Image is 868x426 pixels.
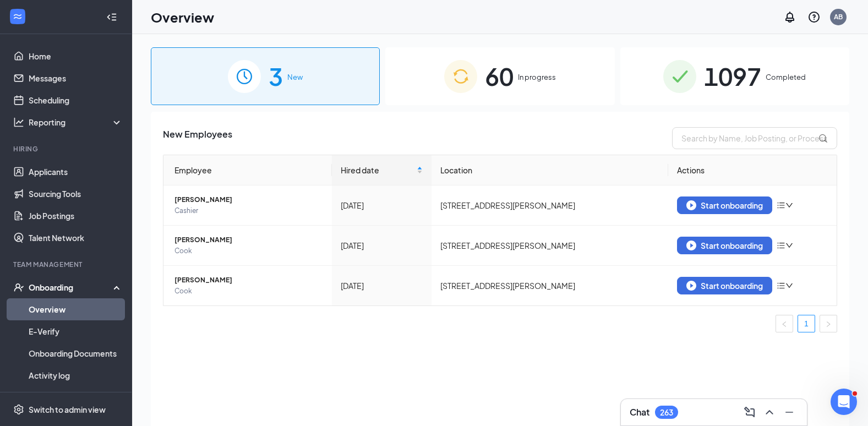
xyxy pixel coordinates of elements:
[831,389,857,415] iframe: Intercom live chat
[29,386,123,408] a: Team
[29,320,123,342] a: E-Verify
[29,342,123,364] a: Onboarding Documents
[13,117,24,128] svg: Analysis
[29,89,123,111] a: Scheduling
[630,406,649,418] h3: Chat
[163,127,232,149] span: New Employees
[686,200,763,210] div: Start onboarding
[820,315,837,332] li: Next Page
[29,161,123,183] a: Applicants
[151,8,214,26] h1: Overview
[106,12,117,23] svg: Collapse
[13,144,121,154] div: Hiring
[432,226,668,266] td: [STREET_ADDRESS][PERSON_NAME]
[777,201,785,210] span: bars
[174,275,323,286] span: [PERSON_NAME]
[518,72,556,83] span: In progress
[798,315,815,332] a: 1
[174,205,323,216] span: Cashier
[761,403,778,421] button: ChevronUp
[432,266,668,305] td: [STREET_ADDRESS][PERSON_NAME]
[785,282,793,290] span: down
[677,196,772,214] button: Start onboarding
[174,234,323,245] span: [PERSON_NAME]
[12,11,23,22] svg: WorkstreamLogo
[834,12,843,21] div: AB
[763,406,776,419] svg: ChevronUp
[13,282,24,293] svg: UserCheck
[825,321,832,327] span: right
[776,315,793,332] button: left
[432,185,668,226] td: [STREET_ADDRESS][PERSON_NAME]
[766,72,806,83] span: Completed
[798,315,815,332] li: 1
[29,404,106,415] div: Switch to admin view
[163,155,332,185] th: Employee
[807,10,821,24] svg: QuestionInfo
[668,155,837,185] th: Actions
[13,404,24,415] svg: Settings
[341,199,423,211] div: [DATE]
[287,72,303,83] span: New
[785,201,793,209] span: down
[341,280,423,292] div: [DATE]
[29,45,123,67] a: Home
[776,315,793,332] li: Previous Page
[29,67,123,89] a: Messages
[743,406,756,419] svg: ComposeMessage
[777,241,785,250] span: bars
[686,241,763,250] div: Start onboarding
[269,57,283,95] span: 3
[29,117,123,128] div: Reporting
[432,155,668,185] th: Location
[777,281,785,290] span: bars
[783,406,796,419] svg: Minimize
[677,237,772,254] button: Start onboarding
[785,242,793,249] span: down
[741,403,758,421] button: ComposeMessage
[174,245,323,256] span: Cook
[29,282,113,293] div: Onboarding
[660,408,673,417] div: 263
[686,281,763,291] div: Start onboarding
[704,57,761,95] span: 1097
[341,239,423,252] div: [DATE]
[672,127,837,149] input: Search by Name, Job Posting, or Process
[174,286,323,297] span: Cook
[174,194,323,205] span: [PERSON_NAME]
[485,57,514,95] span: 60
[780,403,798,421] button: Minimize
[13,260,121,269] div: Team Management
[29,227,123,249] a: Talent Network
[781,321,788,327] span: left
[29,364,123,386] a: Activity log
[29,183,123,205] a: Sourcing Tools
[341,164,415,176] span: Hired date
[783,10,796,24] svg: Notifications
[820,315,837,332] button: right
[677,277,772,294] button: Start onboarding
[29,298,123,320] a: Overview
[29,205,123,227] a: Job Postings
